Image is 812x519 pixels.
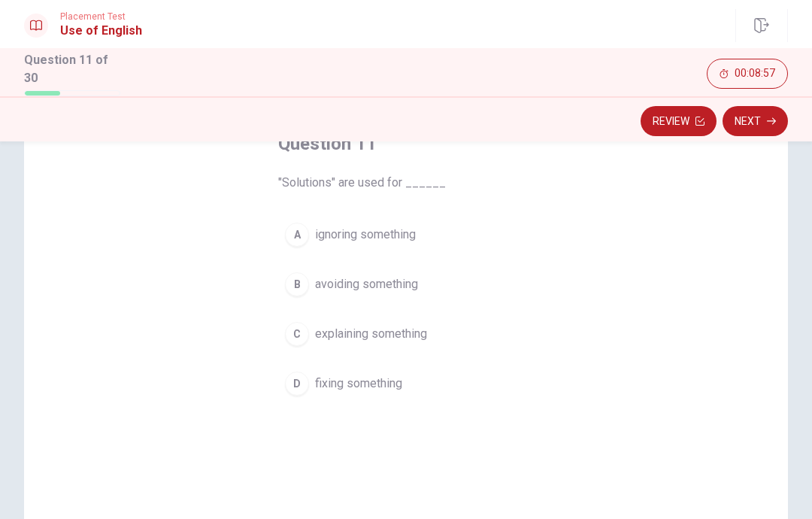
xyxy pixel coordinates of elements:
[723,106,788,136] button: Next
[641,106,717,136] button: Review
[24,51,120,87] h1: Question 11 of 30
[285,322,309,346] div: C
[315,375,402,393] span: fixing something
[707,59,788,89] button: 00:08:57
[285,272,309,296] div: B
[278,365,534,402] button: Dfixing something
[60,22,142,40] h1: Use of English
[278,315,534,353] button: Cexplaining something
[278,174,534,192] span: "Solutions" are used for ______
[278,266,534,303] button: Bavoiding something
[285,223,309,247] div: A
[278,216,534,253] button: Aignoring something
[315,275,418,293] span: avoiding something
[60,11,142,22] span: Placement Test
[315,226,416,244] span: ignoring something
[278,132,534,156] h4: Question 11
[285,372,309,396] div: D
[735,68,775,80] span: 00:08:57
[315,325,427,343] span: explaining something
